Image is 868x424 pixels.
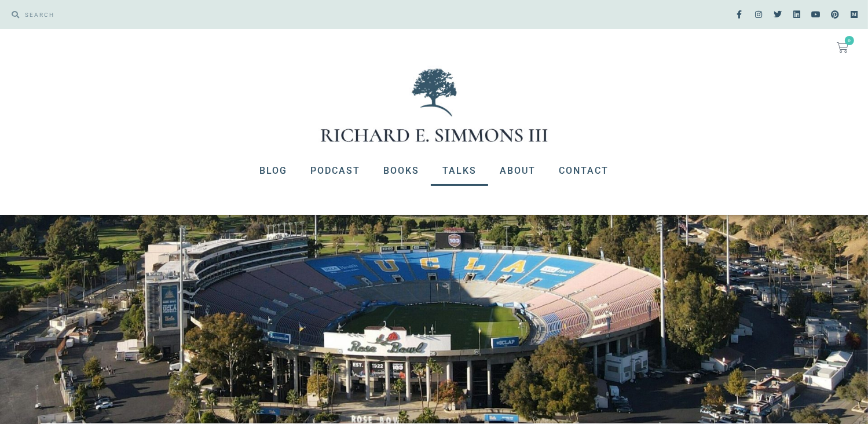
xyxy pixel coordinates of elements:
input: SEARCH [19,6,428,23]
a: Books [372,156,431,186]
a: Contact [547,156,620,186]
a: Talks [431,156,488,186]
a: 0 [823,35,862,60]
a: About [488,156,547,186]
a: Podcast [299,156,372,186]
span: 0 [845,36,854,45]
a: Blog [248,156,299,186]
